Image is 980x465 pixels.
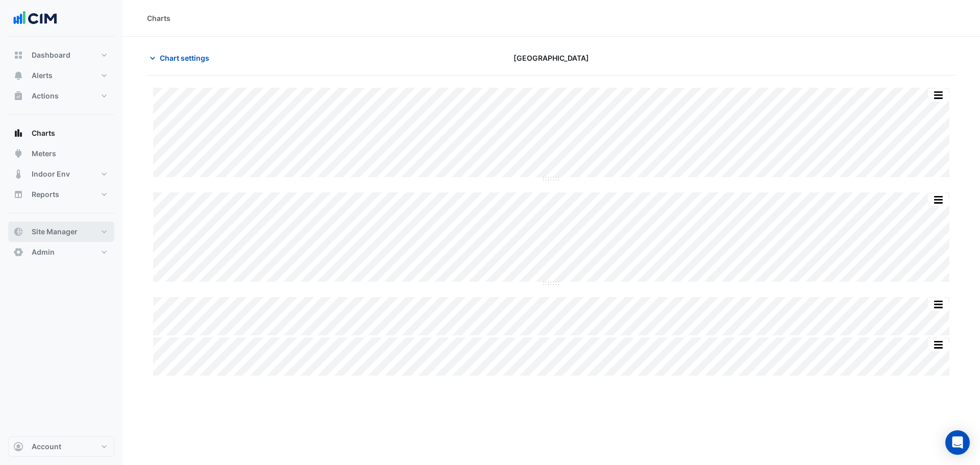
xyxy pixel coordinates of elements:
button: More Options [928,338,948,351]
app-icon: Meters [13,149,23,159]
span: Admin [32,247,55,257]
button: Admin [8,242,114,262]
div: Open Intercom Messenger [945,430,970,455]
span: Charts [32,128,55,138]
button: Actions [8,86,114,106]
app-icon: Dashboard [13,50,23,60]
img: Company Logo [12,8,58,29]
span: Reports [32,189,59,200]
app-icon: Actions [13,91,23,101]
button: Indoor Env [8,164,114,184]
button: More Options [928,193,948,206]
app-icon: Admin [13,247,23,257]
span: Dashboard [32,50,70,60]
app-icon: Charts [13,128,23,138]
button: More Options [928,298,948,311]
button: Chart settings [147,49,216,67]
button: Account [8,436,114,457]
button: Site Manager [8,222,114,242]
span: [GEOGRAPHIC_DATA] [513,53,589,63]
button: Reports [8,184,114,205]
app-icon: Reports [13,189,23,200]
span: Indoor Env [32,169,70,179]
app-icon: Site Manager [13,227,23,237]
span: Site Manager [32,227,78,237]
button: Charts [8,123,114,143]
span: Account [32,442,61,452]
button: More Options [928,89,948,102]
div: Charts [147,13,170,23]
app-icon: Alerts [13,70,23,81]
button: Meters [8,143,114,164]
app-icon: Indoor Env [13,169,23,179]
button: Dashboard [8,45,114,65]
span: Alerts [32,70,53,81]
span: Chart settings [160,53,209,63]
button: Alerts [8,65,114,86]
span: Actions [32,91,59,101]
span: Meters [32,149,56,159]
